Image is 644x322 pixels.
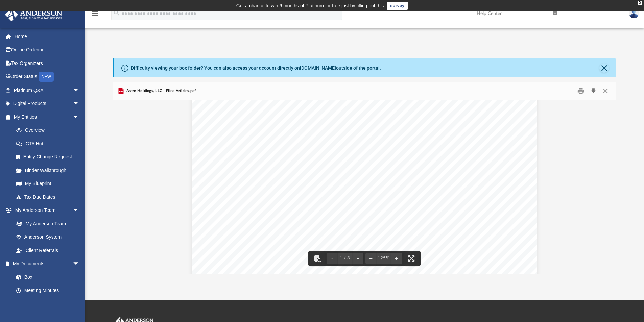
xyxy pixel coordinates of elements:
a: Home [5,30,90,43]
span: 1 / 3 [338,256,353,261]
a: Tax Due Dates [9,190,90,204]
a: Client Referrals [9,244,86,257]
div: File preview [113,100,616,274]
div: NEW [39,72,54,82]
button: Print [574,86,588,96]
a: My Anderson Team [9,217,83,230]
i: search [113,9,120,17]
span: arrow_drop_down [73,83,86,97]
a: My Entitiesarrow_drop_down [5,110,90,124]
span: Astre Holdings, LLC - Filed Articles.pdf [125,88,196,94]
img: User Pic [629,8,639,18]
a: My Documentsarrow_drop_down [5,257,86,271]
div: Difficulty viewing your box folder? You can also access your account directly on outside of the p... [131,65,381,72]
img: Anderson Advisors Platinum Portal [3,8,64,21]
div: Current zoom level [376,256,391,261]
div: close [638,1,642,5]
button: 1 / 3 [338,251,353,266]
button: Zoom in [391,251,402,266]
a: Platinum Q&Aarrow_drop_down [5,83,90,97]
a: Entity Change Request [9,150,90,164]
div: Document Viewer [113,100,616,274]
button: Close [599,63,609,73]
a: Meeting Minutes [9,284,86,297]
div: Preview [113,82,616,274]
span: arrow_drop_down [73,110,86,124]
button: Close [599,86,612,96]
a: Anderson System [9,230,86,244]
span: arrow_drop_down [73,204,86,218]
span: arrow_drop_down [73,257,86,271]
button: Next page [353,251,363,266]
button: Enter fullscreen [404,251,419,266]
a: CTA Hub [9,137,90,150]
a: Forms Library [9,297,83,311]
a: Order StatusNEW [5,70,90,84]
a: Digital Productsarrow_drop_down [5,97,90,110]
button: Toggle findbar [310,251,325,266]
a: Tax Organizers [5,56,90,70]
i: menu [91,9,99,18]
a: My Anderson Teamarrow_drop_down [5,204,86,217]
div: Get a chance to win 6 months of Platinum for free just by filling out this [236,2,384,10]
a: Online Ordering [5,43,90,57]
button: Zoom out [365,251,376,266]
a: Binder Walkthrough [9,164,90,177]
button: Download [587,86,599,96]
span: arrow_drop_down [73,97,86,111]
a: My Blueprint [9,177,86,191]
a: menu [91,13,99,18]
a: survey [387,2,408,10]
a: Overview [9,124,90,137]
a: [DOMAIN_NAME] [300,65,336,71]
a: Box [9,270,83,284]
